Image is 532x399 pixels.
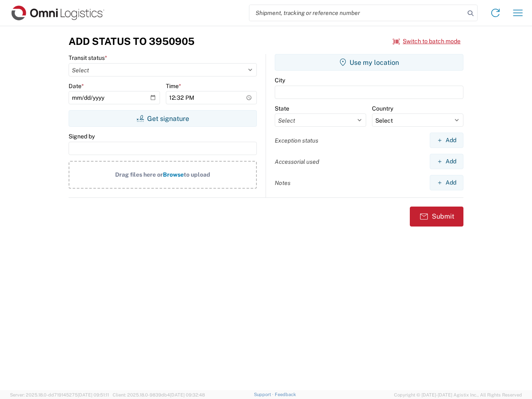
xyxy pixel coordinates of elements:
[10,392,109,397] span: Server: 2025.18.0-dd719145275
[115,171,163,178] span: Drag files here or
[430,133,463,148] button: Add
[184,171,210,178] span: to upload
[394,391,522,399] span: Copyright © [DATE]-[DATE] Agistix Inc., All Rights Reserved
[254,392,275,397] a: Support
[275,158,319,165] label: Accessorial used
[69,110,257,127] button: Get signature
[372,105,393,112] label: Country
[78,392,109,397] span: [DATE] 09:51:11
[166,82,181,90] label: Time
[275,105,289,112] label: State
[275,179,291,187] label: Notes
[275,137,318,144] label: Exception status
[69,35,195,47] h3: Add Status to 3950905
[113,392,205,397] span: Client: 2025.18.0-9839db4
[275,392,296,397] a: Feedback
[430,154,463,169] button: Add
[69,82,84,90] label: Date
[69,54,107,62] label: Transit status
[410,207,463,227] button: Submit
[275,54,463,71] button: Use my location
[170,392,205,397] span: [DATE] 09:32:48
[69,133,95,140] label: Signed by
[249,5,465,21] input: Shipment, tracking or reference number
[163,171,184,178] span: Browse
[393,34,461,48] button: Switch to batch mode
[275,76,285,84] label: City
[430,175,463,190] button: Add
